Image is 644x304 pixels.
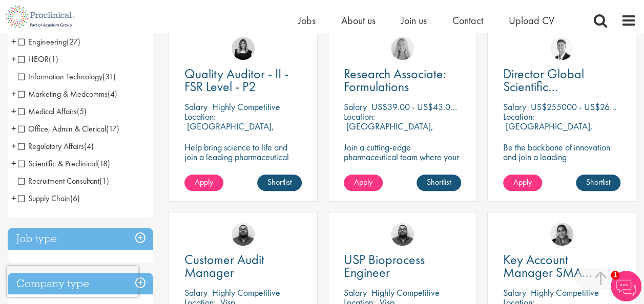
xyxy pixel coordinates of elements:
span: Location: [503,111,534,122]
span: Scientific & Preclinical [18,158,97,169]
a: Apply [503,175,542,191]
span: Key Account Manager SMA (North) [503,251,592,294]
img: Anjali Parbhu [550,223,573,246]
span: 1 [611,271,619,279]
a: USP Bioprocess Engineer [344,253,461,279]
img: Ashley Bennett [232,223,255,246]
span: Recruitment Consultant [18,176,109,186]
span: Scientific & Preclinical [18,158,110,169]
a: Research Associate: Formulations [344,68,461,93]
a: Apply [184,175,223,191]
span: Information Technology [18,71,116,82]
span: USP Bioprocess Engineer [344,251,425,281]
img: Chatbot [611,271,641,301]
span: + [11,34,16,49]
span: + [11,121,16,136]
span: Information Technology [18,71,102,82]
span: Marketing & Medcomms [18,89,117,99]
a: Contact [452,14,483,27]
a: Customer Audit Manager [184,253,302,279]
span: + [11,156,16,171]
img: Shannon Briggs [391,37,414,60]
span: (27) [67,36,80,47]
span: (4) [84,141,94,151]
a: Upload CV [509,14,554,27]
a: Quality Auditor - II - FSR Level - P2 [184,68,302,93]
span: Salary [344,101,367,113]
p: Highly Competitive [212,101,280,113]
p: US$39.00 - US$43.00 per hour [371,101,487,113]
span: Apply [513,177,532,187]
a: Shortlist [257,175,302,191]
span: Location: [184,111,216,122]
span: Salary [184,287,207,298]
span: Research Associate: Formulations [344,65,446,95]
a: Shortlist [417,175,461,191]
span: Director Global Scientific Communications [503,65,589,108]
span: HEOR [18,54,49,64]
img: Molly Colclough [232,37,255,60]
span: Medical Affairs [18,106,77,117]
p: [GEOGRAPHIC_DATA], [GEOGRAPHIC_DATA] [184,120,274,142]
p: [GEOGRAPHIC_DATA], [GEOGRAPHIC_DATA] [344,120,433,142]
img: George Watson [550,37,573,60]
span: Regulatory Affairs [18,141,94,151]
span: (17) [106,123,119,134]
span: Regulatory Affairs [18,141,84,151]
a: Shortlist [576,175,620,191]
span: (18) [97,158,110,169]
p: Highly Competitive [212,287,280,298]
span: (1) [49,54,58,64]
span: + [11,103,16,119]
span: Apply [354,177,372,187]
span: Engineering [18,36,67,47]
a: Key Account Manager SMA (North) [503,253,620,279]
span: Salary [344,287,367,298]
span: (31) [102,71,116,82]
span: Supply Chain [18,193,70,204]
span: Supply Chain [18,193,80,204]
span: Office, Admin & Clerical [18,123,119,134]
span: Engineering [18,36,80,47]
span: (5) [77,106,87,117]
h3: Job type [8,228,153,250]
span: (1) [99,176,109,186]
span: (6) [70,193,80,204]
img: Ashley Bennett [391,223,414,246]
p: Help bring science to life and join a leading pharmaceutical company to play a key role in delive... [184,142,302,191]
span: Salary [503,287,526,298]
a: Join us [401,14,427,27]
span: + [11,190,16,206]
p: Join a cutting-edge pharmaceutical team where your precision and passion for quality will help sh... [344,142,461,191]
span: Customer Audit Manager [184,251,264,281]
p: [GEOGRAPHIC_DATA], [GEOGRAPHIC_DATA] [503,120,593,142]
p: Highly Competitive [531,287,599,298]
span: Marketing & Medcomms [18,89,108,99]
p: Highly Competitive [371,287,440,298]
span: Location: [344,111,375,122]
span: Salary [503,101,526,113]
span: Quality Auditor - II - FSR Level - P2 [184,65,288,95]
a: Apply [344,175,383,191]
span: + [11,86,16,101]
a: Director Global Scientific Communications [503,68,620,93]
span: Medical Affairs [18,106,87,117]
a: About us [341,14,376,27]
p: Be the backbone of innovation and join a leading pharmaceutical company to help keep life-changin... [503,142,620,210]
span: HEOR [18,54,58,64]
span: (4) [108,89,117,99]
span: Recruitment Consultant [18,176,99,186]
span: + [11,51,16,67]
iframe: reCAPTCHA [7,266,138,297]
a: Jobs [298,14,316,27]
